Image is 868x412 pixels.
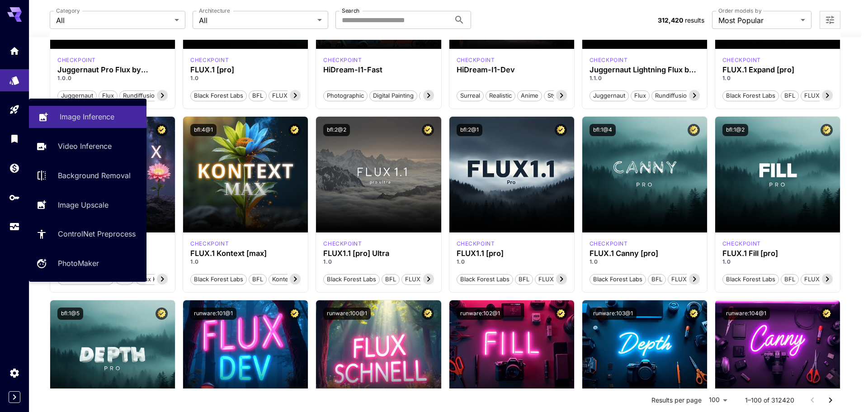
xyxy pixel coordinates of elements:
span: Black Forest Labs [723,91,778,100]
p: 1.0 [590,258,700,266]
button: runware:101@1 [190,308,236,320]
a: Image Inference [29,106,146,128]
p: Background Removal [58,170,131,181]
p: 1.0 [190,74,301,82]
span: BFL [515,275,533,284]
h3: FLUX.1 [pro] [190,66,301,74]
span: Black Forest Labs [191,91,246,100]
span: rundiffusion [652,91,693,100]
div: fluxpro [722,56,761,64]
button: runware:100@1 [323,308,371,320]
h3: HiDream-I1-Fast [323,66,434,74]
p: 1.0 [722,74,833,82]
button: runware:102@1 [457,308,504,320]
div: Settings [9,367,20,379]
p: 1.0 [457,258,567,266]
div: FLUX.1 D [590,56,628,64]
button: bfl:4@1 [190,124,217,136]
span: rundiffusion [120,91,161,100]
p: 1.0 [190,258,301,266]
span: juggernaut [590,91,628,100]
span: All [199,15,314,26]
span: 312,420 [658,16,683,24]
span: juggernaut [58,91,96,100]
h3: FLUX.1 Fill [pro] [722,249,833,258]
button: bfl:1@4 [590,124,616,136]
span: Kontext [269,275,297,284]
h3: FLUX1.1 [pro] Ultra [323,249,434,258]
span: FLUX1.1 [pro] [535,275,579,284]
p: 1.0.0 [57,74,168,82]
p: checkpoint [457,240,495,248]
p: PhotoMaker [58,258,99,269]
span: Cinematic [420,91,453,100]
button: Certified Model – Vetted for best performance and includes a commercial license. [555,308,567,320]
div: API Keys [9,192,20,203]
button: Certified Model – Vetted for best performance and includes a commercial license. [555,124,567,136]
p: 1.0 [323,258,434,266]
span: FLUX.1 Expand [pro] [801,91,865,100]
p: checkpoint [323,240,362,248]
p: checkpoint [57,56,96,64]
div: Wallet [9,162,20,174]
span: Black Forest Labs [723,275,778,284]
p: checkpoint [590,240,628,248]
label: Order models by [718,7,761,14]
h3: Juggernaut Lightning Flux by RunDiffusion [590,66,700,74]
span: Black Forest Labs [191,275,246,284]
p: checkpoint [722,240,761,248]
span: flux [99,91,117,100]
p: Video Inference [58,141,112,152]
p: checkpoint [590,56,628,64]
span: results [685,16,704,24]
span: Photographic [324,91,367,100]
button: Certified Model – Vetted for best performance and includes a commercial license. [156,124,168,136]
span: BFL [382,275,399,284]
p: checkpoint [190,56,229,64]
h3: FLUX.1 Expand [pro] [722,66,833,74]
p: checkpoint [722,56,761,64]
button: Certified Model – Vetted for best performance and includes a commercial license. [288,308,301,320]
div: fluxpro [457,240,495,248]
button: runware:103@1 [590,308,637,320]
button: Expand sidebar [9,391,20,403]
a: Video Inference [29,135,146,157]
p: checkpoint [323,56,362,64]
label: Architecture [199,7,230,14]
h3: Juggernaut Pro Flux by RunDiffusion [57,66,168,74]
h3: HiDream-I1-Dev [457,66,567,74]
span: flux [631,91,649,100]
p: ControlNet Preprocess [58,228,136,239]
p: 1–100 of 312420 [745,396,794,405]
p: Results per page [651,396,702,405]
p: checkpoint [457,56,495,64]
button: Certified Model – Vetted for best performance and includes a commercial license. [422,308,434,320]
button: runware:104@1 [722,308,770,320]
span: FLUX.1 Canny [pro] [668,275,729,284]
label: Search [342,7,359,14]
a: PhotoMaker [29,252,146,275]
span: Anime [518,91,542,100]
h3: FLUX.1 Canny [pro] [590,249,700,258]
span: BFL [781,275,798,284]
h3: FLUX1.1 [pro] [457,249,567,258]
div: fluxultra [323,240,362,248]
span: Most Popular [718,15,797,26]
h3: FLUX.1 Kontext [max] [190,249,301,258]
button: Certified Model – Vetted for best performance and includes a commercial license. [156,308,168,320]
span: FLUX1.1 [pro] Ultra [402,275,460,284]
div: fluxpro [190,56,229,64]
div: FLUX.1 D [57,56,96,64]
button: Certified Model – Vetted for best performance and includes a commercial license. [288,124,301,136]
span: FLUX.1 [pro] [269,91,310,100]
button: Open more filters [825,14,835,26]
